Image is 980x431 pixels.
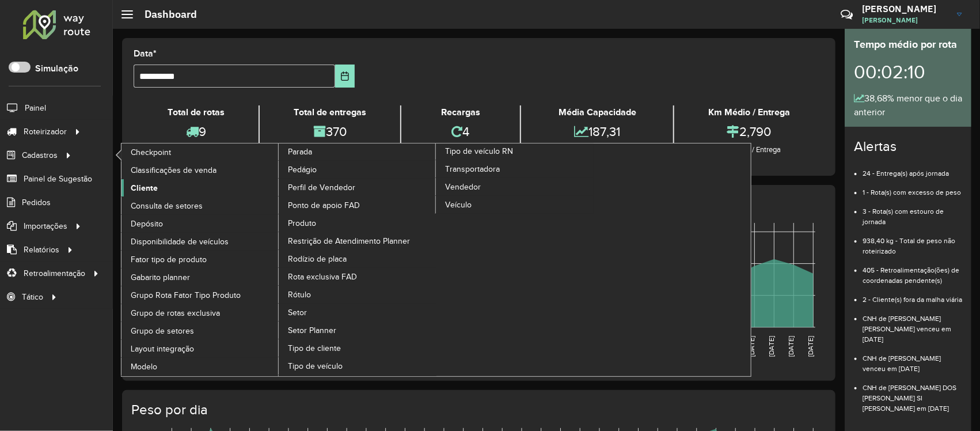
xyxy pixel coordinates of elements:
[121,286,279,304] a: Grupo Rota Fator Tipo Produto
[677,105,821,119] div: Km Médio / Entrega
[35,62,78,75] label: Simulação
[288,360,343,372] span: Tipo de veículo
[279,286,436,303] a: Rótulo
[863,286,962,305] li: 2 - Cliente(s) fora da malha viária
[863,305,962,345] li: CNH de [PERSON_NAME] [PERSON_NAME] venceu em [DATE]
[404,105,518,119] div: Recargas
[279,250,436,267] a: Rodízio de placa
[131,271,190,283] span: Gabarito planner
[862,15,948,25] span: [PERSON_NAME]
[121,304,279,322] a: Grupo de rotas exclusiva
[854,52,962,92] div: 00:02:10
[863,345,962,374] li: CNH de [PERSON_NAME] venceu em [DATE]
[121,340,279,357] a: Layout integração
[288,324,336,337] span: Setor Planner
[121,197,279,214] a: Consulta de setores
[22,196,51,209] span: Pedidos
[288,235,410,247] span: Restrição de Atendimento Planner
[854,92,962,119] div: 38,68% menor que o dia anterior
[24,173,92,185] span: Painel de Sugestão
[279,214,436,232] a: Produto
[436,196,594,213] a: Veículo
[121,143,279,161] a: Checkpoint
[279,143,594,376] a: Tipo de veículo RN
[863,179,962,198] li: 1 - Rota(s) com excesso de peso
[22,291,43,303] span: Tático
[121,269,279,286] a: Gabarito planner
[288,146,312,158] span: Parada
[524,105,670,119] div: Média Capacidade
[524,119,670,144] div: 187,31
[131,182,158,194] span: Cliente
[131,200,203,212] span: Consulta de setores
[288,253,347,265] span: Rodízio de placa
[279,232,436,249] a: Restrição de Atendimento Planner
[131,307,220,319] span: Grupo de rotas exclusiva
[131,325,194,337] span: Grupo de setores
[24,244,59,256] span: Relatórios
[131,146,171,158] span: Checkpoint
[24,220,67,232] span: Importações
[788,336,795,357] text: [DATE]
[749,336,756,357] text: [DATE]
[279,357,436,375] a: Tipo de veículo
[279,161,436,178] a: Pedágio
[279,304,436,321] a: Setor
[121,179,279,196] a: Cliente
[863,198,962,227] li: 3 - Rota(s) com estouro de jornada
[131,254,207,266] span: Fator tipo de produto
[288,217,316,229] span: Produto
[131,218,163,230] span: Depósito
[24,126,67,138] span: Roteirizador
[279,322,436,339] a: Setor Planner
[445,181,481,193] span: Vendedor
[768,336,776,357] text: [DATE]
[121,143,436,376] a: Parada
[131,343,194,355] span: Layout integração
[263,119,397,144] div: 370
[263,105,397,119] div: Total de entregas
[436,160,594,177] a: Transportadora
[279,179,436,196] a: Perfil de Vendedor
[288,182,355,194] span: Perfil de Vendedor
[863,160,962,179] li: 24 - Entrega(s) após jornada
[863,227,962,256] li: 938,40 kg - Total de peso não roteirizado
[136,119,256,144] div: 9
[288,289,311,301] span: Rótulo
[445,145,513,157] span: Tipo de veículo RN
[445,163,500,175] span: Transportadora
[677,119,821,144] div: 2,790
[136,105,256,119] div: Total de rotas
[288,271,357,283] span: Rota exclusiva FAD
[863,256,962,286] li: 405 - Retroalimentação(ões) de coordenadas pendente(s)
[288,199,360,211] span: Ponto de apoio FAD
[131,402,824,418] h4: Peso por dia
[862,3,948,14] h3: [PERSON_NAME]
[131,236,229,248] span: Disponibilidade de veículos
[279,196,436,214] a: Ponto de apoio FAD
[133,8,197,21] h2: Dashboard
[25,102,46,114] span: Painel
[279,339,436,357] a: Tipo de cliente
[131,361,157,373] span: Modelo
[24,267,85,279] span: Retroalimentação
[863,374,962,414] li: CNH de [PERSON_NAME] DOS [PERSON_NAME] SI [PERSON_NAME] em [DATE]
[436,178,594,195] a: Vendedor
[335,65,355,88] button: Choose Date
[121,251,279,268] a: Fator tipo de produto
[131,289,241,301] span: Grupo Rota Fator Tipo Produto
[121,215,279,232] a: Depósito
[834,2,859,27] a: Contato Rápido
[121,233,279,250] a: Disponibilidade de veículos
[807,336,815,357] text: [DATE]
[288,164,317,176] span: Pedágio
[22,149,58,161] span: Cadastros
[131,164,216,176] span: Classificações de venda
[134,47,157,61] label: Data
[404,119,518,144] div: 4
[121,161,279,179] a: Classificações de venda
[288,307,307,319] span: Setor
[288,342,341,354] span: Tipo de cliente
[854,37,962,52] div: Tempo médio por rota
[279,268,436,285] a: Rota exclusiva FAD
